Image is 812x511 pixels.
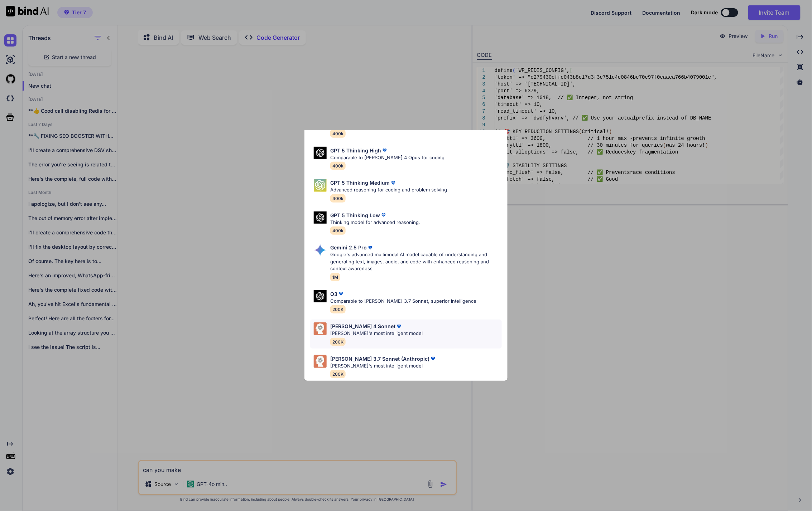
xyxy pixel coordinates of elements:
[390,179,397,186] img: premium
[330,355,429,362] p: [PERSON_NAME] 3.7 Sonnet (Anthropic)
[330,186,447,194] p: Advanced reasoning for coding and problem solving
[330,194,346,203] span: 400k
[330,322,395,330] p: [PERSON_NAME] 4 Sonnet
[330,251,502,272] p: Google's advanced multimodal AI model capable of understanding and generating text, images, audio...
[330,154,445,161] p: Comparable to [PERSON_NAME] 4 Opus for coding
[330,370,346,378] span: 200K
[314,322,327,335] img: Pick Models
[381,147,388,154] img: premium
[367,244,374,251] img: premium
[337,290,345,297] img: premium
[330,290,337,298] p: O3
[314,147,327,159] img: Pick Models
[330,147,381,154] p: GPT 5 Thinking High
[330,162,346,170] span: 400k
[330,298,476,305] p: Comparable to [PERSON_NAME] 3.7 Sonnet, superior intelligence
[314,211,327,224] img: Pick Models
[314,290,327,303] img: Pick Models
[314,179,327,192] img: Pick Models
[330,305,346,313] span: 200K
[429,355,437,362] img: premium
[314,355,327,368] img: Pick Models
[330,179,390,186] p: GPT 5 Thinking Medium
[330,362,437,370] p: [PERSON_NAME]'s most intelligent model
[330,130,346,138] span: 400k
[330,227,346,235] span: 400k
[314,244,327,257] img: Pick Models
[330,273,340,281] span: 1M
[330,219,420,226] p: Thinking model for advanced reasoning.
[380,211,387,219] img: premium
[330,211,380,219] p: GPT 5 Thinking Low
[330,244,367,251] p: Gemini 2.5 Pro
[330,330,423,337] p: [PERSON_NAME]'s most intelligent model
[330,338,346,346] span: 200K
[395,323,403,330] img: premium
